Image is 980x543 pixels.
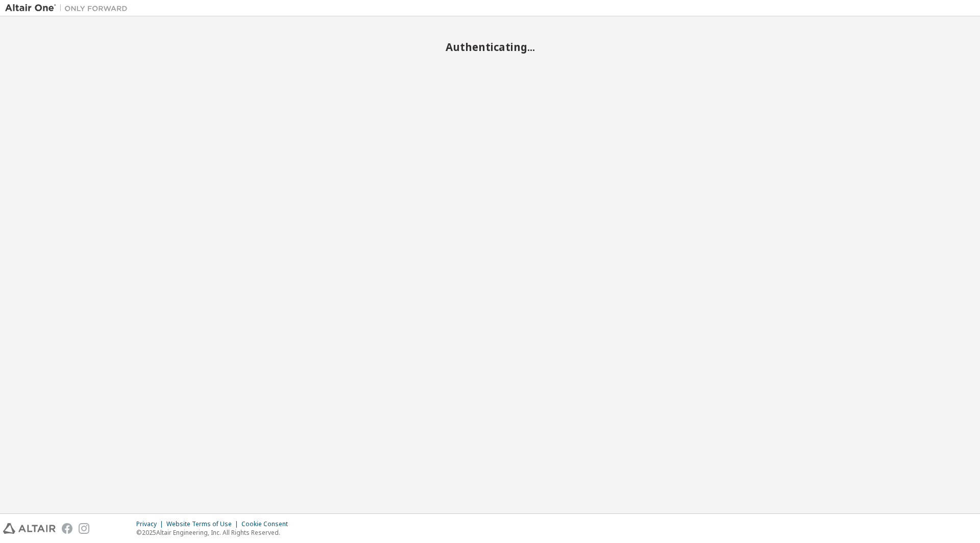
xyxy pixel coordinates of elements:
[5,40,975,54] h2: Authenticating...
[62,523,72,534] img: facebook.svg
[241,520,294,528] div: Cookie Consent
[3,523,56,534] img: altair_logo.svg
[136,528,294,537] p: © 2025 Altair Engineering, Inc. All Rights Reserved.
[166,520,241,528] div: Website Terms of Use
[136,520,166,528] div: Privacy
[79,523,89,534] img: instagram.svg
[5,3,133,13] img: Altair One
